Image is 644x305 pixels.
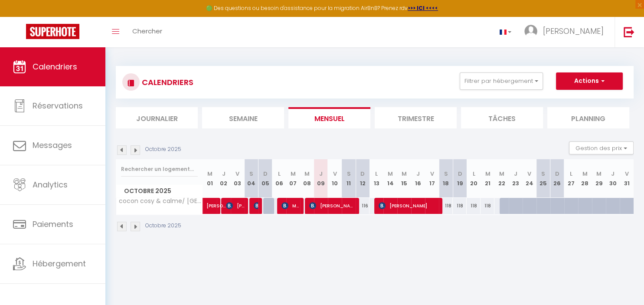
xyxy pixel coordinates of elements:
abbr: D [458,170,462,178]
span: Octobre 2025 [116,185,203,197]
abbr: S [249,170,253,178]
span: Calendriers [33,61,77,72]
abbr: L [375,170,378,178]
abbr: L [472,170,475,178]
li: Trimestre [375,107,457,128]
span: Solene Cothenet [254,197,258,214]
abbr: D [263,170,268,178]
th: 13 [369,159,383,198]
div: 118 [439,198,453,214]
th: 24 [523,159,536,198]
th: 31 [620,159,634,198]
span: [PERSON_NAME] [309,197,356,214]
th: 17 [425,159,439,198]
abbr: S [347,170,350,178]
abbr: J [514,170,517,178]
button: Actions [556,72,623,90]
th: 15 [397,159,411,198]
th: 18 [439,159,453,198]
th: 09 [314,159,328,198]
th: 20 [467,159,481,198]
th: 06 [272,159,286,198]
div: 118 [467,198,481,214]
div: 118 [453,198,467,214]
abbr: V [333,170,337,178]
span: Hébergement [33,258,86,269]
abbr: M [388,170,393,178]
span: [PERSON_NAME] [543,26,604,36]
span: Réservations [33,100,83,111]
abbr: V [235,170,239,178]
th: 02 [217,159,231,198]
abbr: M [291,170,296,178]
th: 19 [453,159,467,198]
abbr: L [570,170,572,178]
abbr: M [596,170,602,178]
button: Gestion des prix [569,141,634,154]
div: 116 [356,198,369,214]
span: cocon cosy & calme/ [GEOGRAPHIC_DATA] [118,198,204,204]
abbr: J [416,170,420,178]
abbr: M [402,170,407,178]
input: Rechercher un logement... [121,161,198,177]
th: 11 [342,159,356,198]
th: 21 [481,159,494,198]
li: Mensuel [288,107,370,128]
th: 30 [606,159,620,198]
a: >>> ICI <<<< [408,4,438,12]
img: ... [524,25,537,38]
th: 14 [383,159,397,198]
abbr: V [430,170,434,178]
th: 26 [550,159,564,198]
abbr: M [582,170,588,178]
span: [PERSON_NAME] [379,197,439,214]
abbr: M [304,170,310,178]
span: [PERSON_NAME] [226,197,245,214]
abbr: J [611,170,615,178]
p: Octobre 2025 [145,145,181,154]
th: 25 [536,159,550,198]
span: Morgane Cléret [281,197,300,214]
h3: CALENDRIERS [140,72,193,92]
div: 118 [481,198,494,214]
th: 05 [258,159,272,198]
th: 23 [509,159,523,198]
span: Messages [33,140,72,151]
a: Chercher [126,17,169,47]
abbr: L [278,170,281,178]
abbr: M [499,170,504,178]
abbr: D [360,170,365,178]
a: [PERSON_NAME] [203,198,217,214]
th: 01 [203,159,217,198]
abbr: M [485,170,490,178]
th: 04 [245,159,258,198]
img: logout [624,26,634,37]
abbr: V [527,170,531,178]
th: 28 [578,159,592,198]
th: 03 [231,159,245,198]
abbr: S [541,170,545,178]
span: [PERSON_NAME] [206,193,226,210]
abbr: M [207,170,212,178]
span: Analytics [33,179,68,190]
li: Tâches [461,107,543,128]
th: 08 [300,159,314,198]
th: 29 [592,159,606,198]
a: ... [PERSON_NAME] [518,17,615,47]
th: 22 [494,159,508,198]
abbr: J [319,170,323,178]
th: 27 [564,159,578,198]
button: Filtrer par hébergement [460,72,543,90]
th: 07 [286,159,300,198]
th: 16 [411,159,425,198]
img: Super Booking [26,24,79,39]
abbr: S [444,170,448,178]
li: Journalier [116,107,198,128]
abbr: D [555,170,559,178]
span: Chercher [132,26,162,36]
abbr: J [222,170,226,178]
li: Semaine [202,107,284,128]
p: Octobre 2025 [145,222,181,230]
th: 12 [356,159,369,198]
